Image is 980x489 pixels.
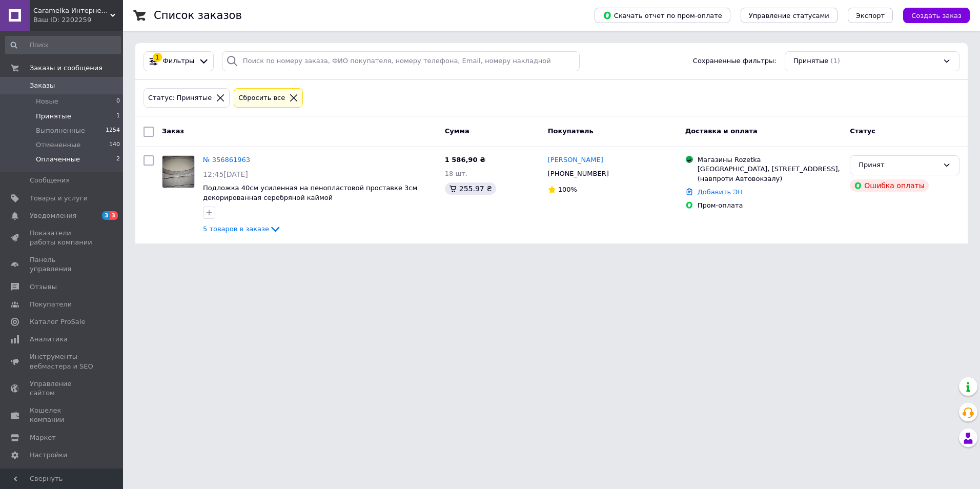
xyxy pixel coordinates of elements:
span: 0 [116,97,120,106]
span: 1 586,90 ₴ [445,156,485,164]
span: Сумма [445,127,469,135]
a: [PERSON_NAME] [548,155,603,165]
span: Создать заказ [911,12,962,19]
span: Caramelka Интернет-магазин [33,6,110,15]
span: Заказы [30,81,55,90]
h1: Список заказов [154,9,242,22]
span: 18 шт. [445,170,467,177]
span: Заказ [162,127,184,135]
button: Скачать отчет по пром-оплате [595,8,730,23]
span: Выполненные [36,126,85,135]
span: Управление статусами [749,12,829,19]
a: Добавить ЭН [698,188,743,196]
span: Инструменты вебмастера и SEO [30,352,95,371]
span: Принятые [36,112,71,121]
span: 1 [116,112,120,121]
a: 5 товаров в заказе [203,225,281,233]
div: 1 [153,53,162,62]
div: Магазины Rozetka [698,155,842,165]
span: Принятые [793,56,829,66]
span: Покупатель [548,127,594,135]
span: Управление сайтом [30,379,95,398]
span: Каталог ProSale [30,317,85,327]
span: Панель управления [30,255,95,274]
div: Сбросить все [236,93,287,104]
span: 100% [558,186,577,193]
div: Ваш ID: 2202259 [33,15,123,25]
span: Заказы и сообщения [30,64,103,73]
span: Статус [850,127,875,135]
span: [PHONE_NUMBER] [548,170,609,177]
span: Отзывы [30,282,57,292]
div: [GEOGRAPHIC_DATA], [STREET_ADDRESS], (навпроти Автовокзалу) [698,165,842,183]
span: Оплаченные [36,155,80,164]
a: № 356861963 [203,156,250,164]
span: Сообщения [30,176,70,185]
div: 255.97 ₴ [445,182,496,195]
div: Пром-оплата [698,201,842,210]
span: 2 [116,155,120,164]
input: Поиск [5,36,121,54]
input: Поиск по номеру заказа, ФИО покупателя, номеру телефона, Email, номеру накладной [222,51,580,71]
a: Подложка 40см усиленная на пенопластовой проставке 3см декорированная серебряной каймой [203,184,417,201]
span: 12:45[DATE] [203,170,248,178]
a: Фото товару [162,155,195,188]
span: Маркет [30,433,56,442]
div: Статус: Принятые [146,93,214,104]
div: Ошибка оплаты [850,179,929,192]
span: 140 [109,140,120,150]
span: Новые [36,97,58,106]
span: Аналитика [30,335,68,344]
span: Сохраненные фильтры: [693,56,777,66]
a: Создать заказ [893,11,970,19]
img: Фото товару [162,156,194,188]
span: Покупатели [30,300,72,309]
span: Фильтры [163,56,195,66]
span: Уведомления [30,211,76,220]
span: Доставка и оплата [685,127,758,135]
span: Настройки [30,451,67,460]
span: Отмененные [36,140,80,150]
span: Товары и услуги [30,194,88,203]
span: Скачать отчет по пром-оплате [603,11,722,20]
span: 3 [110,211,118,220]
span: Показатели работы компании [30,229,95,247]
button: Управление статусами [741,8,838,23]
span: Экспорт [856,12,885,19]
span: 1254 [106,126,120,135]
button: Создать заказ [903,8,970,23]
span: 3 [102,211,110,220]
div: Принят [859,160,938,171]
span: (1) [830,57,840,65]
span: 5 товаров в заказе [203,225,269,233]
button: Экспорт [848,8,893,23]
span: Кошелек компании [30,406,95,424]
